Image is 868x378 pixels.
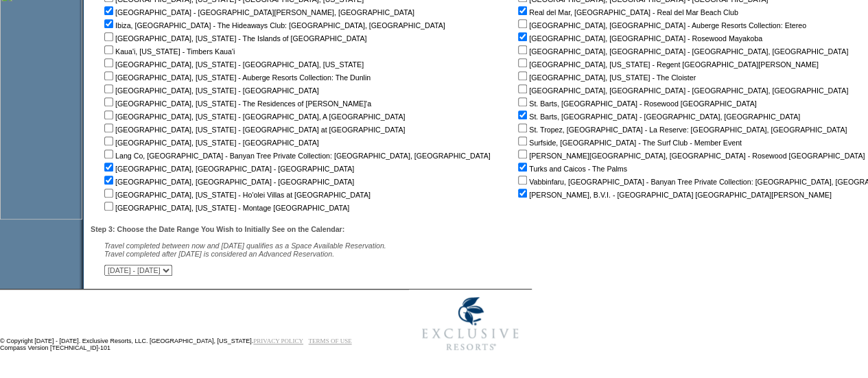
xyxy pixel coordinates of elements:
nobr: [GEOGRAPHIC_DATA], [US_STATE] - [GEOGRAPHIC_DATA] [102,139,319,147]
nobr: [GEOGRAPHIC_DATA], [US_STATE] - [GEOGRAPHIC_DATA], [US_STATE] [102,60,364,69]
a: PRIVACY POLICY [253,338,303,344]
nobr: Surfside, [GEOGRAPHIC_DATA] - The Surf Club - Member Event [515,139,742,147]
b: Step 3: Choose the Date Range You Wish to Initially See on the Calendar: [91,225,344,233]
nobr: [GEOGRAPHIC_DATA], [US_STATE] - The Islands of [GEOGRAPHIC_DATA] [102,34,366,43]
nobr: [GEOGRAPHIC_DATA], [US_STATE] - [GEOGRAPHIC_DATA], A [GEOGRAPHIC_DATA] [102,113,405,121]
a: TERMS OF USE [309,338,352,344]
nobr: Kaua'i, [US_STATE] - Timbers Kaua'i [102,47,235,56]
nobr: [GEOGRAPHIC_DATA], [GEOGRAPHIC_DATA] - [GEOGRAPHIC_DATA], [GEOGRAPHIC_DATA] [515,86,848,95]
nobr: [GEOGRAPHIC_DATA] - [GEOGRAPHIC_DATA][PERSON_NAME], [GEOGRAPHIC_DATA] [102,8,414,16]
nobr: St. Barts, [GEOGRAPHIC_DATA] - [GEOGRAPHIC_DATA], [GEOGRAPHIC_DATA] [515,113,800,121]
nobr: [GEOGRAPHIC_DATA], [GEOGRAPHIC_DATA] - Rosewood Mayakoba [515,34,762,43]
nobr: [GEOGRAPHIC_DATA], [US_STATE] - Regent [GEOGRAPHIC_DATA][PERSON_NAME] [515,60,819,69]
input: Submit [178,265,212,277]
img: Exclusive Resorts [409,290,532,358]
nobr: Real del Mar, [GEOGRAPHIC_DATA] - Real del Mar Beach Club [515,8,738,16]
nobr: Lang Co, [GEOGRAPHIC_DATA] - Banyan Tree Private Collection: [GEOGRAPHIC_DATA], [GEOGRAPHIC_DATA] [102,152,491,160]
nobr: [GEOGRAPHIC_DATA], [GEOGRAPHIC_DATA] - [GEOGRAPHIC_DATA] [102,165,354,173]
nobr: St. Tropez, [GEOGRAPHIC_DATA] - La Reserve: [GEOGRAPHIC_DATA], [GEOGRAPHIC_DATA] [515,126,847,134]
nobr: [GEOGRAPHIC_DATA], [GEOGRAPHIC_DATA] - Auberge Resorts Collection: Etereo [515,21,806,29]
nobr: Travel completed after [DATE] is considered an Advanced Reservation. [104,250,334,258]
nobr: [GEOGRAPHIC_DATA], [US_STATE] - Montage [GEOGRAPHIC_DATA] [102,204,349,212]
nobr: [GEOGRAPHIC_DATA], [US_STATE] - Auberge Resorts Collection: The Dunlin [102,73,371,82]
nobr: Turks and Caicos - The Palms [515,165,627,173]
nobr: [GEOGRAPHIC_DATA], [GEOGRAPHIC_DATA] - [GEOGRAPHIC_DATA], [GEOGRAPHIC_DATA] [515,47,848,56]
nobr: [GEOGRAPHIC_DATA], [US_STATE] - Ho'olei Villas at [GEOGRAPHIC_DATA] [102,191,371,199]
nobr: [GEOGRAPHIC_DATA], [US_STATE] - [GEOGRAPHIC_DATA] at [GEOGRAPHIC_DATA] [102,126,405,134]
nobr: Ibiza, [GEOGRAPHIC_DATA] - The Hideaways Club: [GEOGRAPHIC_DATA], [GEOGRAPHIC_DATA] [102,21,445,29]
nobr: [GEOGRAPHIC_DATA], [GEOGRAPHIC_DATA] - [GEOGRAPHIC_DATA] [102,178,354,186]
nobr: [GEOGRAPHIC_DATA], [US_STATE] - The Residences of [PERSON_NAME]'a [102,99,371,108]
nobr: [PERSON_NAME][GEOGRAPHIC_DATA], [GEOGRAPHIC_DATA] - Rosewood [GEOGRAPHIC_DATA] [515,152,865,160]
nobr: [PERSON_NAME], B.V.I. - [GEOGRAPHIC_DATA] [GEOGRAPHIC_DATA][PERSON_NAME] [515,191,832,199]
nobr: [GEOGRAPHIC_DATA], [US_STATE] - The Cloister [515,73,696,82]
nobr: [GEOGRAPHIC_DATA], [US_STATE] - [GEOGRAPHIC_DATA] [102,86,319,95]
nobr: St. Barts, [GEOGRAPHIC_DATA] - Rosewood [GEOGRAPHIC_DATA] [515,99,756,108]
span: Travel completed between now and [DATE] qualifies as a Space Available Reservation. [104,241,386,250]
